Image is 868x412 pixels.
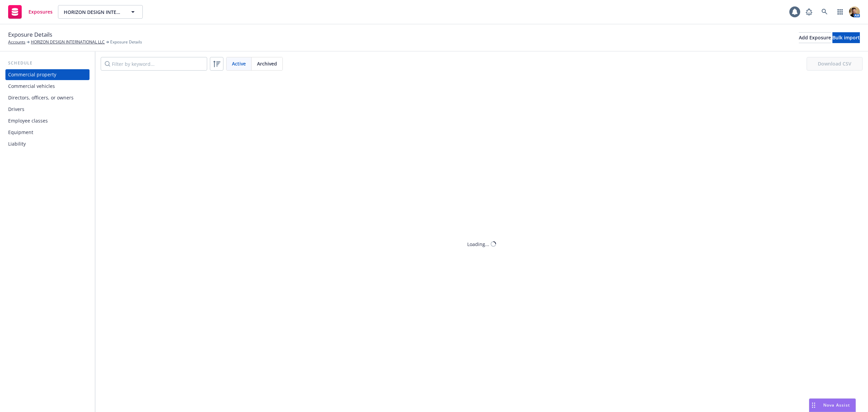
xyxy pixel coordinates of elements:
span: Archived [257,60,277,67]
a: Exposures [5,2,55,21]
div: Commercial vehicles [8,81,55,92]
div: Drag to move [809,399,818,412]
a: Commercial property [5,69,90,80]
div: Schedule [5,60,90,67]
a: Report a Bug [802,5,816,19]
div: Directors, officers, or owners [8,92,74,103]
span: Active [232,60,246,67]
a: Commercial vehicles [5,81,90,92]
span: Exposures [28,9,53,15]
div: Loading... [467,241,489,248]
div: Equipment [8,127,33,138]
a: Employee classes [5,115,90,126]
a: Switch app [833,5,847,19]
a: Accounts [8,39,25,45]
a: Search [818,5,831,19]
div: Liability [8,138,26,149]
a: Liability [5,138,90,149]
img: photo [849,6,860,17]
input: Filter by keyword... [101,57,207,71]
a: Equipment [5,127,90,138]
div: Commercial property [8,69,56,80]
div: Employee classes [8,115,48,126]
span: Exposure Details [110,39,142,45]
button: HORIZON DESIGN INTERNATIONAL LLC [58,5,143,19]
a: HORIZON DESIGN INTERNATIONAL LLC [31,39,105,45]
div: Drivers [8,104,24,115]
a: Drivers [5,104,90,115]
a: Directors, officers, or owners [5,92,90,103]
button: Nova Assist [809,398,856,412]
span: HORIZON DESIGN INTERNATIONAL LLC [64,8,122,16]
span: Nova Assist [823,402,850,408]
span: Exposure Details [8,30,52,39]
button: Add Exposure [799,32,831,43]
button: Bulk import [832,32,860,43]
